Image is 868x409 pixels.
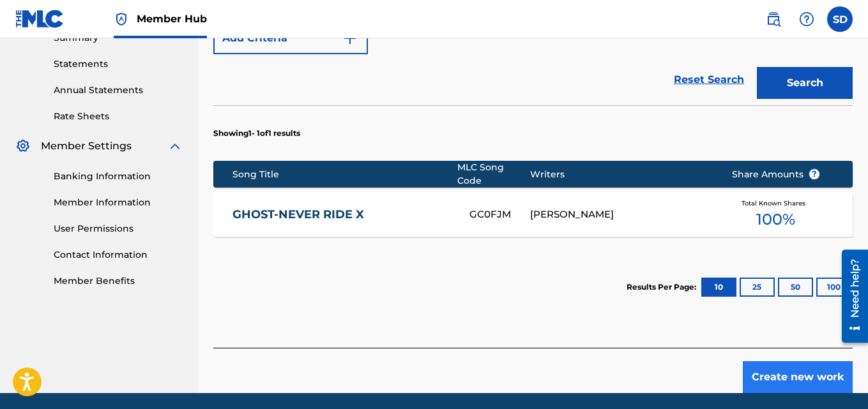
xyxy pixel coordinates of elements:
img: MLC Logo [15,10,65,28]
p: Results Per Page: [627,281,699,293]
button: Create new work [743,361,853,393]
a: Rate Sheets [54,110,183,123]
img: Member Settings [15,138,31,154]
a: Contact Information [54,248,183,262]
a: Annual Statements [54,84,183,97]
a: Banking Information [54,170,183,183]
img: 9d2ae6d4665cec9f34b9.svg [342,31,358,46]
img: help [799,11,814,27]
a: GHOST-NEVER RIDE X [232,207,452,222]
div: GC0FJM [469,207,530,222]
a: Member Benefits [54,274,183,288]
img: search [766,11,781,27]
button: 10 [701,278,736,297]
div: Help [794,6,819,32]
img: expand [167,138,183,154]
a: Statements [54,57,183,71]
iframe: Chat Widget [804,348,868,409]
div: MLC Song Code [457,161,530,188]
a: Reset Search [667,66,750,94]
a: Public Search [761,6,786,32]
button: 100 [816,278,851,297]
span: Share Amounts [732,168,820,181]
div: [PERSON_NAME] [530,207,712,222]
span: Total Known Shares [742,198,811,208]
div: Writers [530,168,712,181]
span: Member Settings [41,138,132,154]
p: Showing 1 - 1 of 1 results [213,128,300,139]
button: Search [757,67,853,99]
span: Member Hub [137,11,207,26]
div: Song Title [232,168,457,181]
button: 50 [778,278,813,297]
span: 100 % [756,208,795,231]
button: 25 [740,278,775,297]
iframe: Resource Center [832,244,868,347]
span: ? [809,169,819,179]
div: User Menu [827,6,853,32]
a: User Permissions [54,222,183,235]
button: Add Criteria [213,22,368,54]
img: Top Rightsholder [114,11,129,27]
a: Member Information [54,196,183,209]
